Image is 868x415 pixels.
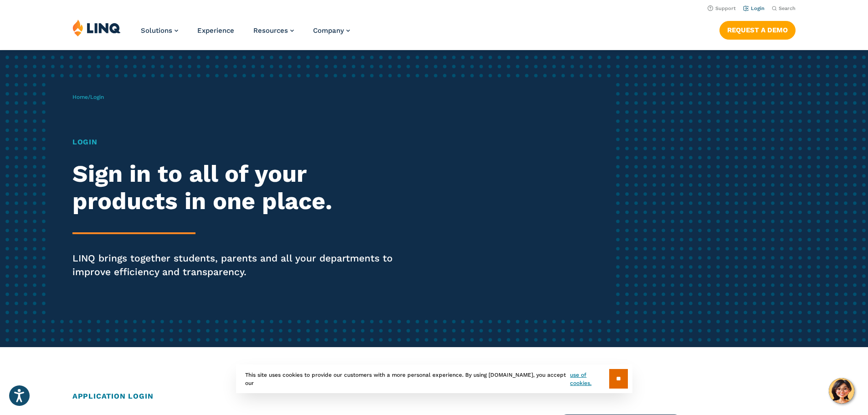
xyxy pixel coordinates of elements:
a: use of cookies. [570,371,609,387]
span: Solutions [141,26,172,35]
nav: Button Navigation [719,19,796,39]
span: Search [779,5,796,11]
span: Login [90,94,104,100]
button: Hello, have a question? Let’s chat. [829,378,854,404]
span: Resources [253,26,288,35]
div: This site uses cookies to provide our customers with a more personal experience. By using [DOMAIN... [236,364,632,393]
a: Support [708,5,736,11]
h1: Login [72,137,407,148]
a: Experience [197,26,234,35]
nav: Primary Navigation [141,19,350,49]
p: LINQ brings together students, parents and all your departments to improve efficiency and transpa... [72,251,407,279]
a: Resources [253,26,294,35]
a: Company [313,26,350,35]
a: Home [72,94,88,100]
a: Request a Demo [719,21,796,39]
a: Solutions [141,26,178,35]
span: / [72,94,104,100]
a: Login [743,5,765,11]
h2: Sign in to all of your products in one place. [72,160,407,215]
span: Company [313,26,344,35]
button: Open Search Bar [772,5,796,12]
img: LINQ | K‑12 Software [72,19,121,36]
